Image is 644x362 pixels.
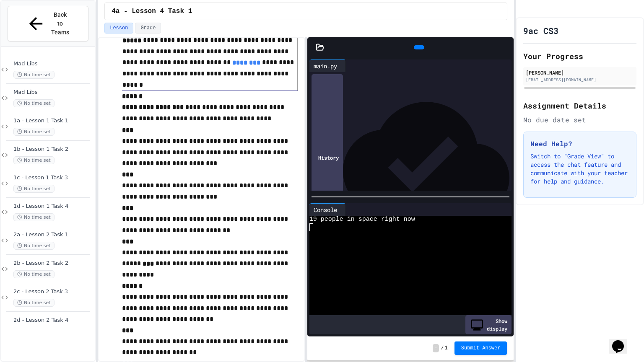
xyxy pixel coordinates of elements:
button: Grade [135,23,161,34]
span: No time set [13,270,55,278]
span: 2b - Lesson 2 Task 2 [13,260,93,267]
span: 2c - Lesson 2 Task 3 [13,288,93,295]
div: Console [309,205,341,214]
span: Submit Answer [461,345,501,352]
span: 1b - Lesson 1 Task 2 [13,146,93,153]
span: No time set [13,299,55,307]
h2: Assignment Details [523,100,636,111]
button: Lesson [104,23,133,34]
span: / [441,345,444,352]
span: No time set [13,128,55,136]
span: 1c - Lesson 1 Task 3 [13,174,93,181]
span: No time set [13,185,55,193]
div: History [312,74,343,241]
span: No time set [13,213,55,221]
h1: 9ac CS3 [523,25,558,36]
iframe: chat widget [609,328,636,354]
span: No time set [13,156,55,164]
div: main.py [309,62,341,70]
div: Console [309,203,346,216]
span: - [433,344,439,352]
div: main.py [309,59,346,72]
span: No time set [13,242,55,250]
span: Mad Libs [13,89,93,96]
span: No time set [13,99,55,107]
button: Submit Answer [454,341,507,355]
span: 4a - Lesson 4 Task 1 [112,6,192,16]
span: Back to Teams [51,10,70,37]
span: 19 people in space right now [309,216,415,223]
span: 2a - Lesson 2 Task 1 [13,231,93,238]
span: No time set [13,71,55,79]
button: Back to Teams [8,6,88,41]
span: 1d - Lesson 1 Task 4 [13,203,93,210]
p: Switch to "Grade View" to access the chat feature and communicate with your teacher for help and ... [530,152,629,186]
span: 1 [445,345,448,352]
div: No due date set [523,115,636,125]
div: [PERSON_NAME] [526,69,634,76]
span: Mad Libs [13,60,93,67]
div: [EMAIL_ADDRESS][DOMAIN_NAME] [526,77,634,83]
span: 1a - Lesson 1 Task 1 [13,117,93,124]
h2: Your Progress [523,50,636,62]
div: Show display [465,315,512,334]
span: 2d - Lesson 2 Task 4 [13,317,93,324]
h3: Need Help? [530,139,629,149]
